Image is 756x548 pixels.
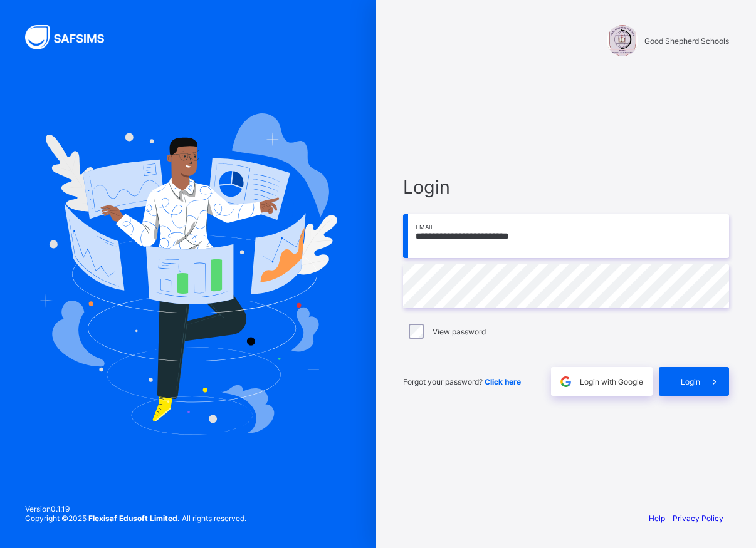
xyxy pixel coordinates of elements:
[559,375,573,389] img: google.396cfc9801f0270233282035f929180a.svg
[433,327,486,336] label: View password
[580,377,643,386] span: Login with Google
[649,514,665,523] a: Help
[403,377,521,386] span: Forgot your password?
[25,25,119,49] img: SAFSIMS Logo
[25,514,246,523] span: Copyright © 2025 All rights reserved.
[485,377,521,386] a: Click here
[25,504,246,514] span: Version 0.1.19
[39,113,337,434] img: Hero Image
[681,377,700,386] span: Login
[88,514,180,523] strong: Flexisaf Edusoft Limited.
[403,176,729,198] span: Login
[673,514,723,523] a: Privacy Policy
[644,36,729,46] span: Good Shepherd Schools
